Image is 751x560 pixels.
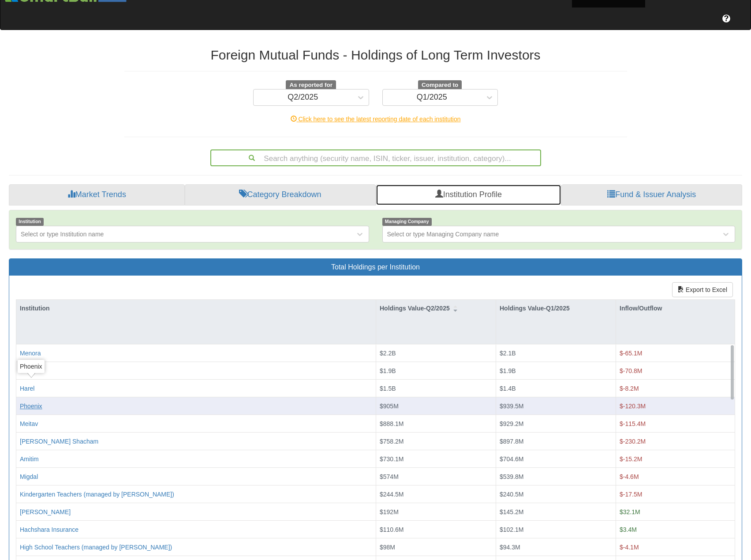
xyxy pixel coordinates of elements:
button: Migdal [20,472,38,481]
span: $-230.2M [620,438,646,445]
div: Q2/2025 [288,93,318,102]
span: $-115.4M [620,420,646,427]
span: Institution [16,218,44,225]
span: $1.9B [500,367,516,374]
span: Compared to [418,80,462,90]
span: Managing Company [382,218,432,225]
div: Holdings Value-Q1/2025 [496,300,616,317]
button: Hachshara Insurance [20,525,78,534]
button: Harel [20,384,34,393]
button: [PERSON_NAME] Shacham [20,437,98,446]
span: $539.8M [500,473,523,480]
span: $-17.5M [620,491,642,498]
div: Inflow/Outflow [616,300,735,317]
span: $897.8M [500,438,523,445]
button: Phoenix [20,402,42,411]
span: $110.6M [380,526,404,533]
span: $730.1M [380,455,404,463]
span: $1.9B [380,367,396,374]
span: $-8.2M [620,385,639,392]
div: Search anything (security name, ISIN, ticker, issuer, institution, category)... [211,150,540,165]
span: $98M [380,544,395,551]
a: Category Breakdown [185,184,376,205]
span: $32.1M [620,508,640,515]
button: Meitav [20,419,38,428]
div: Click here to see the latest reporting date of each institution [118,115,634,123]
span: $939.5M [500,403,523,410]
span: $2.1B [500,350,516,357]
span: $3.4M [620,526,637,533]
span: ? [724,14,729,23]
span: $-120.3M [620,403,646,410]
button: Kindergarten Teachers (managed by [PERSON_NAME]) [20,490,174,499]
span: $102.1M [500,526,523,533]
button: Amitim [20,455,39,463]
button: [PERSON_NAME] [20,508,71,516]
span: $-65.1M [620,350,642,357]
span: $758.2M [380,438,404,445]
h2: Foreign Mutual Funds - Holdings of Long Term Investors [124,48,627,62]
span: $704.6M [500,455,523,463]
span: $905M [380,403,399,410]
span: $888.1M [380,420,404,427]
button: Menora [20,349,41,358]
div: Q1/2025 [417,93,447,102]
span: $94.3M [500,544,520,551]
span: $-4.6M [620,473,639,480]
div: Select or type Institution name [21,230,104,239]
span: As reported for [286,80,336,90]
span: $-15.2M [620,455,642,463]
span: $240.5M [500,491,523,498]
div: Phoenix [18,360,45,373]
span: $-70.8M [620,367,642,374]
span: $-4.1M [620,544,639,551]
span: $1.4B [500,385,516,392]
div: Holdings Value-Q2/2025 [376,300,496,317]
span: $574M [380,473,399,480]
span: $2.2B [380,350,396,357]
a: Market Trends [9,184,185,205]
span: $192M [380,508,399,515]
a: Institution Profile [376,184,561,205]
button: High School Teachers (managed by [PERSON_NAME]) [20,543,172,552]
span: $244.5M [380,491,404,498]
a: ? [715,7,737,30]
div: Select or type Managing Company name [387,230,499,239]
h3: Total Holdings per Institution [16,263,735,271]
div: Institution [16,300,376,317]
span: $145.2M [500,508,523,515]
span: $929.2M [500,420,523,427]
a: Fund & Issuer Analysis [561,184,742,205]
span: $1.5B [380,385,396,392]
button: Export to Excel [672,282,733,297]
